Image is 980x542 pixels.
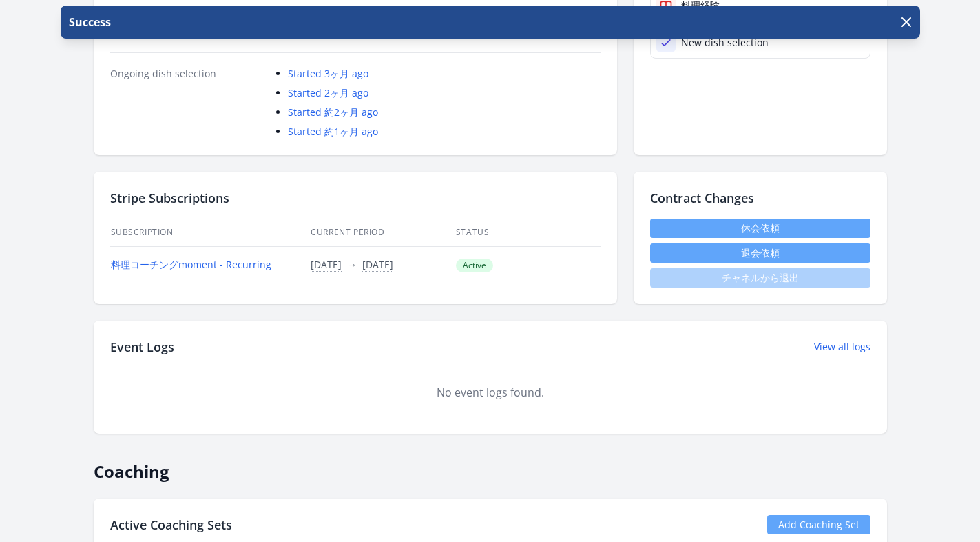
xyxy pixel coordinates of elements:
h2: Contract Changes [650,188,870,208]
p: Success [66,14,111,30]
button: [DATE] [362,258,393,272]
h2: Stripe Subscriptions [110,188,601,208]
h2: Coaching [94,450,887,482]
dt: Ongoing dish selection [110,67,267,139]
a: 休会依頼 [650,219,870,238]
a: Started 3ヶ月 ago [288,67,368,80]
th: Current Period [310,219,455,247]
span: Active [456,259,493,272]
a: Add Coaching Set [767,515,870,534]
button: 退会依頼 [650,243,870,263]
div: No event logs found. [110,384,870,401]
h2: Event Logs [110,337,174,357]
a: Started 約1ヶ月 ago [288,125,378,138]
a: View all logs [814,340,870,354]
a: 料理コーチングmoment - Recurring [111,258,271,271]
button: [DATE] [311,258,342,272]
th: Status [455,219,601,247]
a: Started 2ヶ月 ago [288,86,368,99]
a: Started 約2ヶ月 ago [288,106,378,119]
span: チャネルから退出 [650,268,870,288]
span: → [347,258,357,271]
th: Subscription [110,219,311,247]
h2: Active Coaching Sets [110,515,232,534]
